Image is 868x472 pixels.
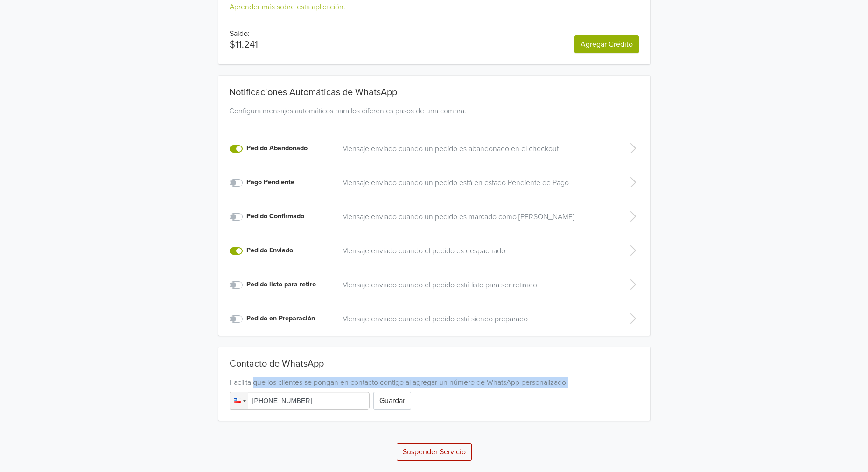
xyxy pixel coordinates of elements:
a: Mensaje enviado cuando el pedido está listo para ser retirado [342,279,610,291]
label: Pedido Abandonado [246,143,308,153]
p: $11.241 [230,39,258,50]
label: Pedido en Preparación [246,313,315,324]
button: Guardar [373,392,411,410]
a: Aprender más sobre esta aplicación. [230,2,345,12]
label: Pedido Enviado [246,245,293,256]
div: Chile: + 56 [230,392,248,409]
a: Mensaje enviado cuando un pedido es abandonado en el checkout [342,143,610,154]
a: Mensaje enviado cuando el pedido está siendo preparado [342,313,610,325]
label: Pedido Confirmado [246,211,304,222]
div: Contacto de WhatsApp [230,358,639,373]
a: Agregar Crédito [574,35,639,53]
a: Mensaje enviado cuando un pedido es marcado como [PERSON_NAME] [342,211,610,222]
label: Pedido listo para retiro [246,279,316,290]
a: Mensaje enviado cuando el pedido es despachado [342,245,610,257]
a: Mensaje enviado cuando un pedido está en estado Pendiente de Pago [342,177,610,188]
input: 1 (702) 123-4567 [230,392,370,410]
button: Suspender Servicio [397,443,472,461]
p: Saldo: [230,28,258,39]
div: Configura mensajes automáticos para los diferentes pasos de una compra. [225,105,643,128]
label: Pago Pendiente [246,177,294,187]
div: Notificaciones Automáticas de WhatsApp [225,76,643,102]
div: Facilita que los clientes se pongan en contacto contigo al agregar un número de WhatsApp personal... [230,377,639,388]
